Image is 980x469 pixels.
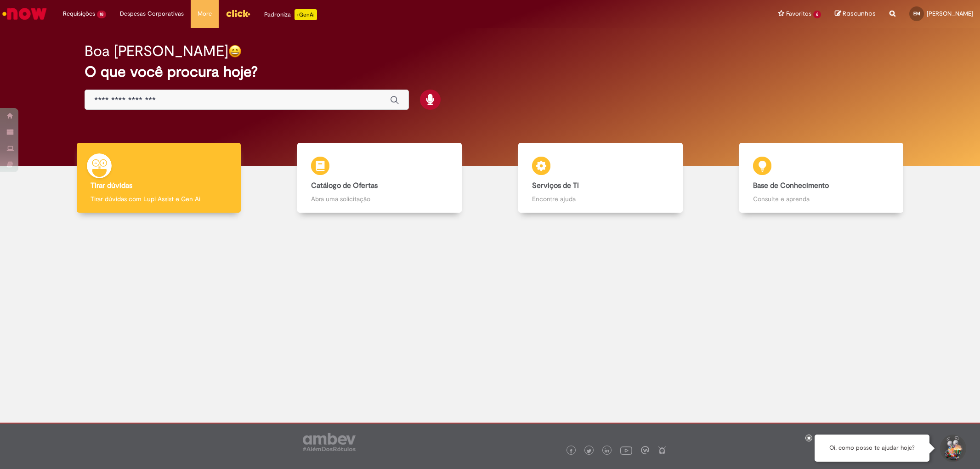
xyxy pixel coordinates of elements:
img: click_logo_yellow_360x200.png [226,6,250,20]
b: Tirar dúvidas [91,181,132,190]
b: Catálogo de Ofertas [311,181,378,190]
img: logo_footer_twitter.png [587,449,591,453]
img: happy-face.png [228,45,242,58]
span: More [198,9,212,18]
span: Requisições [63,9,95,18]
div: Padroniza [264,9,317,20]
p: Tirar dúvidas com Lupi Assist e Gen Ai [91,194,227,203]
b: Base de Conhecimento [753,181,829,190]
p: +GenAi [295,9,317,20]
img: logo_footer_workplace.png [641,446,649,454]
span: [PERSON_NAME] [927,10,973,17]
a: Base de Conhecimento Consulte e aprenda [711,143,932,213]
p: Consulte e aprenda [753,194,889,203]
p: Encontre ajuda [532,194,668,203]
img: ServiceNow [1,5,48,23]
h2: Boa [PERSON_NAME] [85,43,228,59]
img: logo_footer_youtube.png [620,444,632,456]
img: logo_footer_linkedin.png [605,448,609,454]
a: Rascunhos [835,10,876,18]
b: Serviços de TI [532,181,579,190]
span: Favoritos [786,9,811,18]
a: Tirar dúvidas Tirar dúvidas com Lupi Assist e Gen Ai [48,143,269,213]
a: Catálogo de Ofertas Abra uma solicitação [269,143,490,213]
img: logo_footer_naosei.png [658,446,666,454]
span: Rascunhos [843,9,876,18]
span: 6 [813,11,821,18]
a: Serviços de TI Encontre ajuda [490,143,711,213]
h2: O que você procura hoje? [85,64,895,80]
img: logo_footer_ambev_rotulo_gray.png [303,433,356,451]
span: 18 [97,11,106,18]
button: Iniciar Conversa de Suporte [939,435,966,462]
div: Oi, como posso te ajudar hoje? [815,435,929,462]
p: Abra uma solicitação [311,194,448,203]
span: EM [913,11,920,17]
img: logo_footer_facebook.png [569,449,573,453]
span: Despesas Corporativas [120,9,184,18]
